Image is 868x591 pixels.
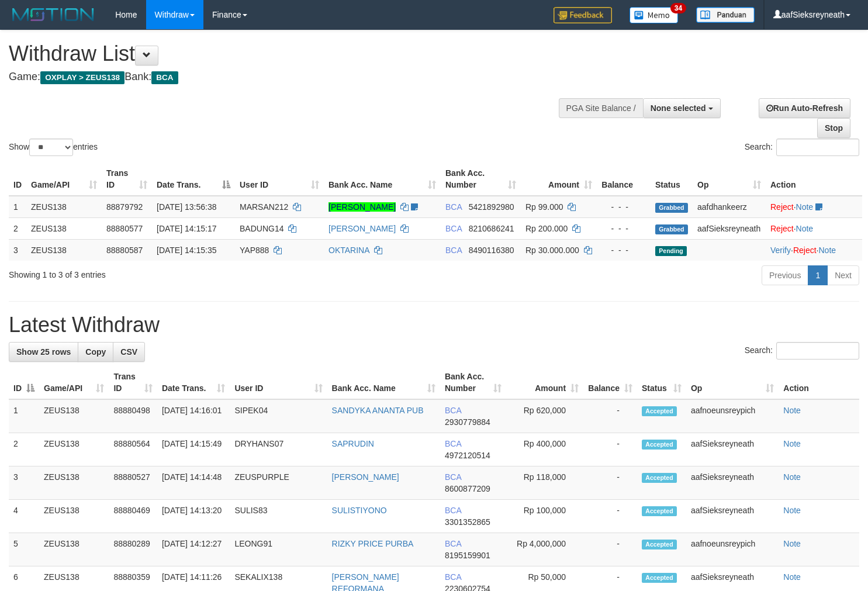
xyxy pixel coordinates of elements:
[783,472,801,482] a: Note
[783,539,801,548] a: Note
[796,224,814,233] a: Note
[506,466,583,500] td: Rp 118,000
[445,202,462,212] span: BCA
[766,239,862,261] td: · ·
[157,399,230,433] td: [DATE] 14:16:01
[469,224,514,233] span: Copy 8210686241 to clipboard
[642,573,677,583] span: Accepted
[783,572,801,582] a: Note
[9,342,78,362] a: Show 25 rows
[332,406,424,415] a: SANDYKA ANANTA PUB
[109,466,157,500] td: 88880527
[85,347,106,357] span: Copy
[651,163,693,196] th: Status
[445,406,461,415] span: BCA
[655,203,688,213] span: Grabbed
[9,163,26,196] th: ID
[157,433,230,466] td: [DATE] 14:15:49
[230,366,327,399] th: User ID: activate to sort column ascending
[601,223,646,234] div: - - -
[796,202,814,212] a: Note
[583,366,637,399] th: Balance: activate to sort column ascending
[106,202,143,212] span: 88879792
[445,551,490,560] span: Copy 8195159901 to clipboard
[39,500,109,533] td: ZEUS138
[642,473,677,483] span: Accepted
[157,500,230,533] td: [DATE] 14:13:20
[39,466,109,500] td: ZEUS138
[766,196,862,218] td: ·
[559,98,643,118] div: PGA Site Balance /
[445,472,461,482] span: BCA
[779,366,859,399] th: Action
[597,163,651,196] th: Balance
[793,246,817,255] a: Reject
[26,217,102,239] td: ZEUS138
[9,313,859,337] h1: Latest Withdraw
[693,217,766,239] td: aafSieksreyneath
[9,239,26,261] td: 3
[686,366,779,399] th: Op: activate to sort column ascending
[328,202,396,212] a: [PERSON_NAME]
[26,196,102,218] td: ZEUS138
[9,466,39,500] td: 3
[643,98,721,118] button: None selected
[521,163,597,196] th: Amount: activate to sort column ascending
[113,342,145,362] a: CSV
[642,406,677,416] span: Accepted
[445,246,462,255] span: BCA
[686,399,779,433] td: aafnoeunsreypich
[445,506,461,515] span: BCA
[39,366,109,399] th: Game/API: activate to sort column ascending
[583,399,637,433] td: -
[9,399,39,433] td: 1
[696,7,755,23] img: panduan.png
[120,347,137,357] span: CSV
[601,244,646,256] div: - - -
[39,433,109,466] td: ZEUS138
[583,466,637,500] td: -
[776,342,859,360] input: Search:
[230,500,327,533] td: SULIS83
[686,433,779,466] td: aafSieksreyneath
[655,224,688,234] span: Grabbed
[240,224,283,233] span: BADUNG14
[157,246,216,255] span: [DATE] 14:15:35
[808,265,828,285] a: 1
[109,366,157,399] th: Trans ID: activate to sort column ascending
[152,163,235,196] th: Date Trans.: activate to sort column descending
[506,433,583,466] td: Rp 400,000
[102,163,152,196] th: Trans ID: activate to sort column ascending
[776,139,859,156] input: Search:
[9,42,567,65] h1: Withdraw List
[670,3,686,13] span: 34
[759,98,850,118] a: Run Auto-Refresh
[109,500,157,533] td: 88880469
[525,246,579,255] span: Rp 30.000.000
[9,196,26,218] td: 1
[230,466,327,500] td: ZEUSPURPLE
[817,118,850,138] a: Stop
[469,202,514,212] span: Copy 5421892980 to clipboard
[332,439,374,448] a: SAPRUDIN
[583,500,637,533] td: -
[441,163,521,196] th: Bank Acc. Number: activate to sort column ascending
[686,466,779,500] td: aafSieksreyneath
[235,163,324,196] th: User ID: activate to sort column ascending
[770,246,791,255] a: Verify
[332,539,414,548] a: RIZKY PRICE PURBA
[818,246,836,255] a: Note
[9,533,39,566] td: 5
[9,6,98,23] img: MOTION_logo.png
[240,246,269,255] span: YAP888
[554,7,612,23] img: Feedback.jpg
[332,506,387,515] a: SULISTIYONO
[230,533,327,566] td: LEONG91
[240,202,288,212] span: MARSAN212
[157,202,216,212] span: [DATE] 13:56:38
[230,433,327,466] td: DRYHANS07
[109,399,157,433] td: 88880498
[583,533,637,566] td: -
[783,406,801,415] a: Note
[230,399,327,433] td: SIPEK04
